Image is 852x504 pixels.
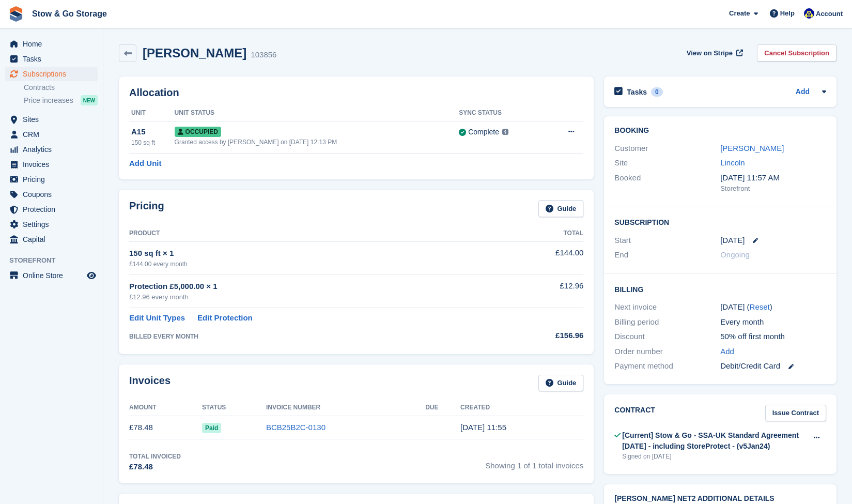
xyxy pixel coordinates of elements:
h2: Billing [614,284,826,294]
div: Granted access by [PERSON_NAME] on [DATE] 12:13 PM [175,138,459,147]
div: 150 sq ft [131,138,175,147]
th: Amount [129,400,202,416]
span: Settings [23,217,85,232]
h2: Allocation [129,87,583,99]
a: menu [5,157,98,172]
th: Unit Status [175,105,459,121]
div: Signed on [DATE] [622,452,807,461]
a: menu [5,52,98,66]
div: £78.48 [129,461,181,473]
th: Status [202,400,266,416]
h2: Pricing [129,200,164,217]
span: Home [23,37,85,51]
div: A15 [131,126,175,138]
a: Guide [538,200,584,217]
time: 2025-08-27 00:00:00 UTC [720,235,745,247]
td: £78.48 [129,416,202,439]
th: Invoice Number [266,400,425,416]
span: Coupons [23,187,85,202]
div: 50% off first month [720,331,826,343]
h2: Subscription [614,217,826,227]
time: 2025-08-27 10:55:02 UTC [460,423,506,432]
span: Account [816,9,843,19]
a: Cancel Subscription [757,44,836,62]
div: Booked [614,172,720,194]
span: Occupied [175,127,221,137]
a: Add [796,86,810,98]
div: Every month [720,316,826,328]
a: menu [5,268,98,283]
div: Complete [468,127,499,138]
a: Edit Protection [197,312,253,324]
th: Due [425,400,460,416]
th: Sync Status [459,105,546,121]
h2: Booking [614,127,826,135]
div: Debit/Credit Card [720,360,826,372]
div: [DATE] 11:57 AM [720,172,826,184]
span: Online Store [23,268,85,283]
span: CRM [23,127,85,142]
div: Total Invoiced [129,452,181,461]
h2: [PERSON_NAME] [143,46,246,60]
div: Site [614,157,720,169]
h2: Invoices [129,375,171,392]
span: Price increases [24,96,73,105]
a: BCB25B2C-0130 [266,423,326,432]
a: menu [5,142,98,157]
span: Capital [23,232,85,247]
div: £144.00 every month [129,259,500,269]
a: menu [5,127,98,142]
span: Showing 1 of 1 total invoices [485,452,583,473]
a: menu [5,112,98,127]
span: View on Stripe [687,48,733,58]
a: menu [5,37,98,51]
span: Protection [23,202,85,217]
div: End [614,249,720,261]
h2: Contract [614,405,655,422]
a: menu [5,172,98,187]
a: menu [5,232,98,247]
span: Invoices [23,157,85,172]
div: Billing period [614,316,720,328]
a: menu [5,217,98,232]
div: NEW [81,95,98,105]
a: menu [5,187,98,202]
a: menu [5,202,98,217]
div: Start [614,235,720,247]
th: Created [460,400,583,416]
span: Analytics [23,142,85,157]
a: Contracts [24,83,98,93]
a: Guide [538,375,584,392]
td: £12.96 [500,274,584,308]
span: Ongoing [720,250,750,259]
a: Add [720,346,734,358]
span: Storefront [9,255,103,266]
div: Payment method [614,360,720,372]
span: Paid [202,423,221,433]
h2: Tasks [627,87,647,97]
td: £144.00 [500,241,584,274]
a: [PERSON_NAME] [720,144,784,152]
div: Protection £5,000.00 × 1 [129,281,500,293]
th: Product [129,225,500,242]
div: [Current] Stow & Go - SSA-UK Standard Agreement [DATE] - including StoreProtect - (v5Jan24) [622,430,807,452]
a: Add Unit [129,158,161,170]
div: £156.96 [500,330,584,342]
img: Rob Good-Stephenson [804,8,814,19]
th: Unit [129,105,175,121]
span: Subscriptions [23,67,85,81]
div: BILLED EVERY MONTH [129,332,500,341]
div: Storefront [720,184,826,194]
span: Pricing [23,172,85,187]
div: Order number [614,346,720,358]
a: Stow & Go Storage [28,5,111,22]
img: stora-icon-8386f47178a22dfd0bd8f6a31ec36ba5ce8667c1dd55bd0f319d3a0aa187defe.svg [8,6,24,22]
div: £12.96 every month [129,292,500,302]
div: Discount [614,331,720,343]
a: Preview store [85,269,98,282]
span: Help [780,8,795,19]
div: 150 sq ft × 1 [129,248,500,259]
th: Total [500,225,584,242]
div: 0 [651,87,663,97]
a: menu [5,67,98,81]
